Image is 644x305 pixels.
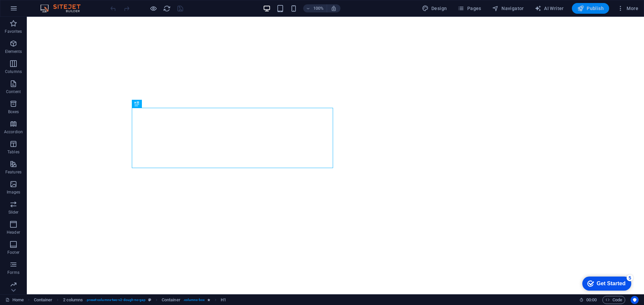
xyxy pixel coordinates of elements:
i: Reload page [163,5,171,12]
p: Accordion [4,129,23,135]
button: Click here to leave preview mode and continue editing [149,4,157,12]
button: Usercentrics [631,296,639,304]
p: Features [5,169,21,175]
p: Images [7,189,20,195]
i: Element contains an animation [207,298,210,302]
span: Click to select. Double-click to edit [162,296,180,304]
div: Design (Ctrl+Alt+Y) [419,3,450,14]
i: This element is a customizable preset [148,298,151,302]
button: Publish [572,3,609,14]
p: Footer [7,250,19,255]
p: Boxes [8,109,19,115]
p: Header [7,230,20,235]
p: Favorites [5,29,22,34]
span: AI Writer [535,5,564,12]
p: Forms [7,270,19,275]
p: Content [6,89,21,94]
h6: Session time [579,296,597,304]
button: AI Writer [532,3,567,14]
img: Editor Logo [39,4,89,12]
button: Navigator [489,3,527,14]
span: Navigator [492,5,524,12]
p: Slider [8,210,19,215]
span: . preset-columns-two-v2-dough-no-gap [86,296,145,304]
a: Click to cancel selection. Double-click to open Pages [5,296,24,304]
span: . columns-box [183,296,205,304]
i: On resize automatically adjust zoom level to fit chosen device. [331,5,337,11]
p: Columns [5,69,22,74]
div: Get Started 5 items remaining, 0% complete [5,3,54,17]
button: reload [163,4,171,12]
nav: breadcrumb [34,296,226,304]
span: Design [422,5,447,12]
span: Click to select. Double-click to edit [34,296,53,304]
p: Tables [7,149,19,155]
button: Code [602,296,625,304]
button: 100% [303,4,327,12]
button: Design [419,3,450,14]
button: Pages [455,3,484,14]
button: More [614,3,641,14]
div: 5 [50,1,56,8]
span: 00 00 [586,296,597,304]
span: Pages [458,5,481,12]
span: Publish [577,5,604,12]
span: Code [605,296,622,304]
h6: 100% [313,4,324,12]
span: More [617,5,638,12]
p: Elements [5,49,22,54]
span: : [591,297,592,302]
div: Get Started [20,7,49,13]
span: Click to select. Double-click to edit [221,296,226,304]
span: Click to select. Double-click to edit [63,296,83,304]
